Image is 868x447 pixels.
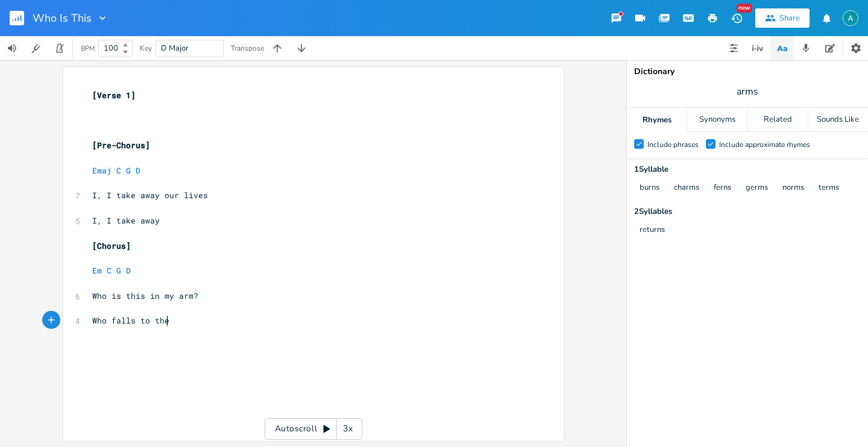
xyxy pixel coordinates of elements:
[755,8,810,28] button: Share
[161,43,189,54] span: D Major
[746,183,768,193] button: germs
[634,208,861,216] div: 2 Syllable s
[126,165,131,176] span: G
[136,165,140,176] span: D
[92,165,112,176] span: Emaj
[647,141,699,148] div: Include phrases
[779,13,800,23] div: Share
[634,67,861,76] div: Dictionary
[265,418,362,440] div: Autoscroll
[92,315,169,326] span: Who falls to the
[725,7,749,29] button: New
[748,108,808,132] div: Related
[737,4,752,13] div: New
[92,240,131,251] span: [Chorus]
[714,183,731,193] button: ferns
[92,190,208,201] span: I, I take away our lives
[640,183,659,193] button: burns
[92,290,198,301] span: Who is this in my arm?
[737,85,758,99] span: arms
[337,418,359,440] div: 3x
[126,265,131,276] span: D
[33,13,92,23] span: Who Is This
[634,166,861,173] div: 1 Syllable
[92,140,150,151] span: [Pre-Chorus]
[231,45,264,52] div: Transpose
[81,45,95,52] div: BPM
[808,108,868,132] div: Sounds Like
[92,215,160,226] span: I, I take away
[627,108,687,132] div: Rhymes
[782,183,804,193] button: norms
[116,165,121,176] span: C
[843,10,858,26] img: Alex
[107,265,112,276] span: C
[140,45,152,52] div: Key
[92,265,102,276] span: Em
[116,265,121,276] span: G
[819,183,839,193] button: terms
[674,183,699,193] button: charms
[687,108,747,132] div: Synonyms
[640,225,665,236] button: returns
[719,141,810,148] div: Include approximate rhymes
[92,90,136,101] span: [Verse 1]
